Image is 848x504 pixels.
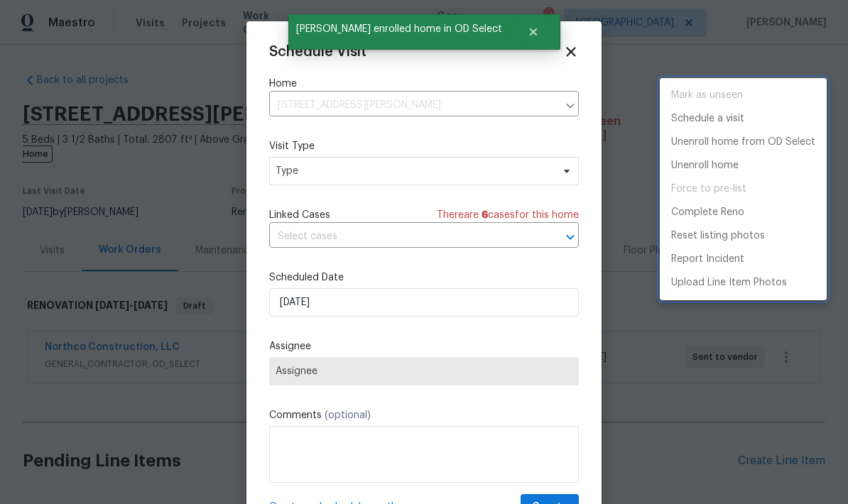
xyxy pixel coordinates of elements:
p: Unenroll home from OD Select [671,135,815,150]
p: Reset listing photos [671,229,765,243]
p: Unenroll home [671,158,739,173]
p: Complete Reno [671,205,744,220]
p: Schedule a visit [671,111,744,126]
p: Report Incident [671,252,744,267]
span: Setup visit must be completed before moving home to pre-list [660,177,827,201]
p: Upload Line Item Photos [671,275,787,290]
